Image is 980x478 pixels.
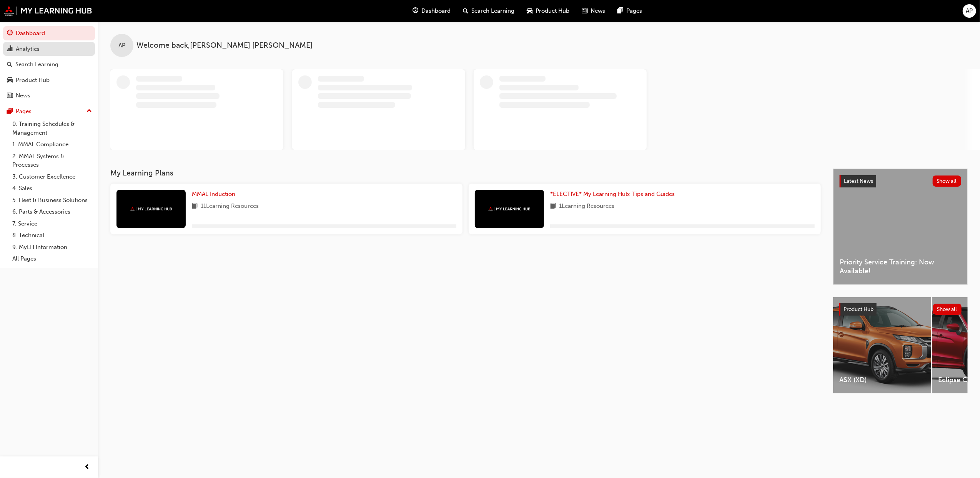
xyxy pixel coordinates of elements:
span: guage-icon [7,30,13,37]
a: *ELECTIVE* My Learning Hub: Tips and Guides [550,190,678,199]
a: 5. Fleet & Business Solutions [9,194,95,206]
div: Product Hub [16,76,50,85]
img: mmal [4,6,92,16]
a: Search Learning [3,57,95,72]
span: Priority Service Training: Now Available! [840,258,961,275]
img: mmal [488,207,531,212]
span: pages-icon [618,6,624,16]
span: search-icon [7,61,12,68]
span: AP [966,7,973,15]
span: pages-icon [7,108,13,115]
div: Analytics [16,45,40,53]
a: 8. Technical [9,229,95,241]
a: News [3,89,95,103]
img: mmal [130,207,172,212]
h3: My Learning Plans [110,169,821,177]
span: prev-icon [85,463,90,472]
a: pages-iconPages [612,3,649,19]
span: book-icon [192,202,198,211]
span: News [591,7,606,15]
a: Product HubShow all [839,303,962,316]
a: 9. MyLH Information [9,241,95,253]
span: search-icon [463,6,469,16]
span: Latest News [844,178,873,184]
button: Show all [933,175,962,187]
span: Search Learning [472,7,515,15]
div: News [16,91,30,100]
span: Product Hub [536,7,570,15]
span: ASX (XD) [839,376,925,384]
a: car-iconProduct Hub [521,3,576,19]
a: Product Hub [3,73,95,87]
span: AP [118,41,125,50]
a: 6. Parts & Accessories [9,206,95,218]
button: Pages [3,104,95,119]
span: Dashboard [422,7,451,15]
a: 7. Service [9,218,95,230]
span: chart-icon [7,46,13,53]
span: book-icon [550,202,556,211]
a: 3. Customer Excellence [9,171,95,183]
span: guage-icon [413,6,419,16]
a: Analytics [3,42,95,56]
span: car-icon [7,77,13,84]
span: news-icon [582,6,588,16]
span: Pages [627,7,642,15]
a: news-iconNews [576,3,612,19]
span: news-icon [7,92,13,99]
a: 4. Sales [9,182,95,194]
span: 1 Learning Resources [559,202,614,211]
span: Welcome back , [PERSON_NAME] [PERSON_NAME] [136,41,313,50]
a: Latest NewsShow allPriority Service Training: Now Available! [833,169,968,285]
a: ASX (XD) [833,297,931,393]
a: guage-iconDashboard [407,3,457,19]
a: Dashboard [3,26,95,40]
a: search-iconSearch Learning [457,3,521,19]
a: MMAL Induction [192,190,238,199]
span: 11 Learning Resources [201,202,259,211]
a: All Pages [9,253,95,265]
button: Show all [933,304,962,315]
span: up-icon [87,106,92,116]
button: AP [963,4,976,18]
a: 1. MMAL Compliance [9,139,95,150]
a: Latest NewsShow all [840,175,961,187]
a: 0. Training Schedules & Management [9,118,95,139]
a: 2. MMAL Systems & Processes [9,150,95,171]
div: Search Learning [15,60,58,69]
button: DashboardAnalyticsSearch LearningProduct HubNews [3,25,95,104]
div: Pages [16,107,32,116]
span: Product Hub [844,306,874,313]
span: car-icon [527,6,533,16]
span: MMAL Induction [192,191,235,197]
span: *ELECTIVE* My Learning Hub: Tips and Guides [550,191,675,197]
